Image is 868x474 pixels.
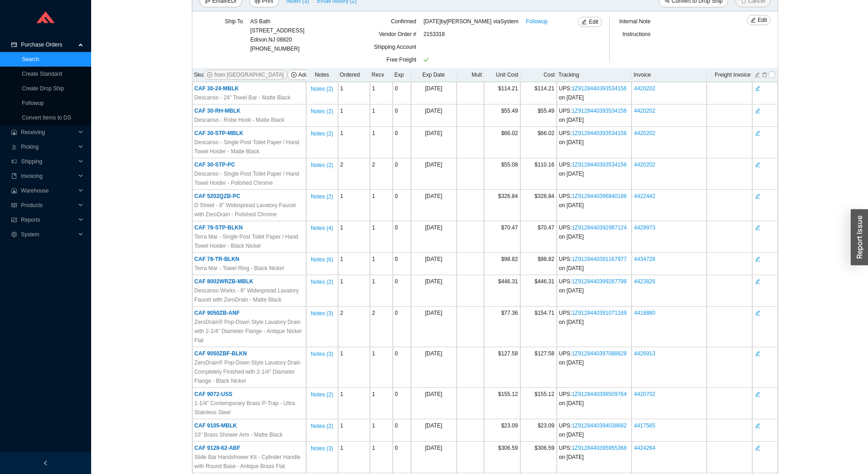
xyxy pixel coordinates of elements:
[372,278,375,285] span: 1
[311,255,333,264] span: Notes ( 6 )
[755,444,761,450] button: edit
[559,85,627,101] span: UPS : on [DATE]
[520,275,557,307] td: $446.31
[559,193,627,208] span: UPS : on [DATE]
[755,422,761,428] button: edit
[755,192,761,198] button: edit
[393,190,411,221] td: 0
[622,31,650,37] span: Instructions
[22,115,71,121] a: Convert Items to DS
[520,419,557,442] td: $23.09
[22,56,39,63] a: Search
[338,68,370,82] th: Ordered
[634,391,655,397] a: 4420702
[619,18,651,25] span: Internal Note
[372,224,375,231] span: 1
[411,442,457,473] td: [DATE]
[393,253,411,275] td: 0
[634,445,655,451] a: 4424264
[589,17,598,26] span: Edit
[195,130,243,136] span: CAF 30-STP-MBLK
[195,232,304,250] span: Terra Mar - Single Post Toilet Paper / Hand Towel Holder - Black Nickel
[338,419,370,442] td: 1
[310,84,334,90] button: Notes (2)
[520,307,557,347] td: $154.71
[411,104,457,127] td: [DATE]
[195,161,235,168] span: CAF 30-STP-PC
[21,37,76,52] span: Purchase Orders
[755,161,761,167] button: edit
[572,130,627,136] a: 1Z9128440393534156
[559,391,627,406] span: UPS : on [DATE]
[338,158,370,190] td: 2
[411,158,457,190] td: [DATE]
[411,307,457,347] td: [DATE]
[393,104,411,127] td: 0
[572,350,627,357] a: 1Z9128440397088828
[195,358,304,385] span: ZeroDrain® Pop-Down Style Lavatory Drain Completely Finished with 2-1/4" Diameter Flange - Black ...
[578,17,602,27] button: editEdit
[195,169,304,188] span: Descanso - Single Post Toilet Paper / Hand Towel Holder - Polished Chrome
[755,256,760,262] span: edit
[411,419,457,442] td: [DATE]
[484,82,520,104] td: $114.21
[755,84,761,91] button: edit
[195,115,284,125] span: Descanso - Robe Hook - Matte Black
[310,443,334,450] button: Notes (3)
[559,108,627,123] span: UPS : on [DATE]
[755,224,761,230] button: edit
[310,308,334,315] button: Notes (3)
[484,127,520,158] td: $66.02
[310,192,334,198] button: Notes (2)
[411,68,457,82] th: Exp Date
[250,17,304,44] div: AS Bath [STREET_ADDRESS] Edison , NJ 08820
[338,347,370,388] td: 1
[310,223,334,229] button: Notes (4)
[755,278,760,285] span: edit
[572,85,627,92] a: 1Z9128440393534156
[423,30,586,42] div: 2153318
[484,442,520,473] td: $306.59
[338,388,370,419] td: 1
[634,85,655,92] a: 4420202
[311,309,333,318] span: Notes ( 3 )
[559,445,627,460] span: UPS : on [DATE]
[484,388,520,419] td: $155.12
[338,442,370,473] td: 1
[634,350,655,357] a: 4426913
[423,57,429,63] span: check
[520,388,557,419] td: $155.12
[195,201,304,219] span: D Street - 8" Widespread Lavatory Faucet with ZeroDrain - Polished Chrome
[195,318,304,345] span: ZeroDrain® Pop-Down Style Lavatory Drain with 2-1/4" Diameter Flange - Antique Nickel Flat
[393,442,411,473] td: 0
[755,130,760,136] span: edit
[393,388,411,419] td: 0
[370,68,393,82] th: Recv
[311,129,333,138] span: Notes ( 2 )
[393,82,411,104] td: 0
[750,17,756,24] span: edit
[195,422,237,429] span: CAF 9105-MBLK
[310,390,334,396] button: Notes (2)
[634,422,655,429] a: 4417565
[21,140,76,154] span: Picking
[311,84,333,94] span: Notes ( 2 )
[195,256,240,262] span: CAF 78-TR-BLKN
[393,158,411,190] td: 0
[572,445,627,451] a: 1Z9128440395955368
[22,85,64,92] a: Create Drop Ship
[393,221,411,253] td: 0
[755,422,760,429] span: edit
[484,190,520,221] td: $326.84
[203,70,287,80] button: plus-circlefrom [GEOGRAPHIC_DATA]
[195,278,253,285] span: CAF 8002WRZB-MBLK
[634,130,655,136] a: 4420202
[755,224,760,231] span: edit
[372,130,375,136] span: 1
[484,307,520,347] td: $77.36
[306,68,338,82] th: Notes
[21,198,76,213] span: Products
[755,391,760,397] span: edit
[311,107,333,116] span: Notes ( 2 )
[195,430,283,439] span: 10" Brass Shower Arm - Matte Black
